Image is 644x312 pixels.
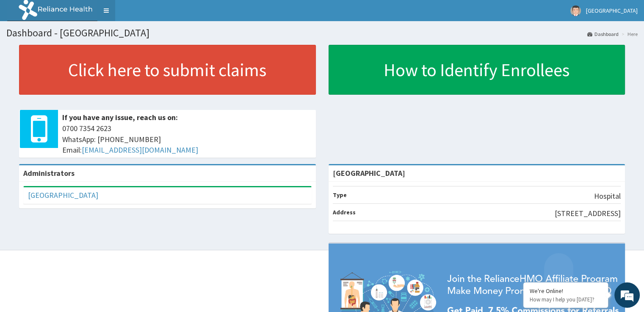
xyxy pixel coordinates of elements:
b: Address [333,208,356,216]
strong: [GEOGRAPHIC_DATA] [333,168,405,178]
a: [EMAIL_ADDRESS][DOMAIN_NAME] [82,145,198,155]
a: Dashboard [587,30,619,38]
img: User Image [570,5,581,16]
b: If you have any issue, reach us on: [62,112,178,122]
b: Type [333,191,347,199]
a: How to Identify Enrollees [329,45,625,95]
p: [STREET_ADDRESS] [555,208,621,219]
p: How may I help you today? [530,296,602,303]
span: [GEOGRAPHIC_DATA] [586,7,638,14]
b: Administrators [23,168,75,178]
p: Hospital [594,191,621,202]
a: Click here to submit claims [19,45,316,95]
a: [GEOGRAPHIC_DATA] [28,190,98,200]
div: We're Online! [530,287,602,295]
li: Here [619,30,638,38]
span: 0700 7354 2623 WhatsApp: [PHONE_NUMBER] Email: [62,123,312,156]
h1: Dashboard - [GEOGRAPHIC_DATA] [6,27,638,38]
